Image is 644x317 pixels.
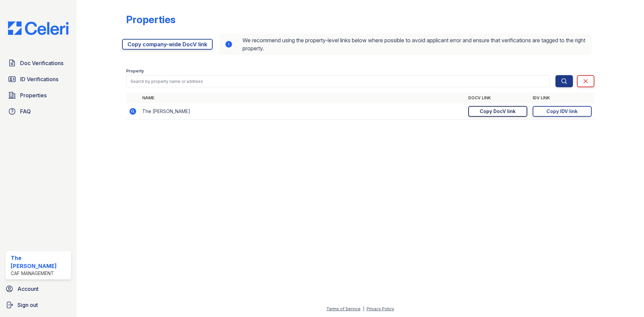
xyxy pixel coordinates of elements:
img: CE_Logo_Blue-a8612792a0a2168367f1c8372b55b34899dd931a85d93a1a3d3e32e68fde9ad4.png [3,21,74,35]
a: Sign out [3,298,74,312]
span: Doc Verifications [20,59,63,67]
div: Copy DocV link [480,108,516,115]
span: FAQ [20,107,31,115]
a: ID Verifications [5,72,71,86]
th: DocV Link [466,93,530,103]
div: Copy IDV link [546,108,578,115]
div: CAF Management [11,270,68,277]
a: Copy DocV link [468,106,527,117]
span: Properties [20,91,47,99]
a: Copy IDV link [533,106,592,117]
input: Search by property name or address [126,75,550,87]
div: The [PERSON_NAME] [11,254,68,270]
th: Name [140,93,466,103]
span: ID Verifications [20,75,58,83]
a: Terms of Service [326,306,361,311]
div: Properties [126,13,175,25]
div: We recommend using the property-level links below where possible to avoid applicant error and ens... [219,34,592,55]
span: Account [17,285,39,293]
div: | [363,306,364,311]
a: Doc Verifications [5,56,71,70]
a: Account [3,282,74,296]
th: IDV Link [530,93,594,103]
span: Sign out [17,301,38,309]
td: The [PERSON_NAME] [140,103,466,120]
a: Privacy Policy [367,306,394,311]
label: Property [126,68,144,74]
a: FAQ [5,105,71,118]
a: Properties [5,89,71,102]
a: Copy company-wide DocV link [122,39,213,50]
